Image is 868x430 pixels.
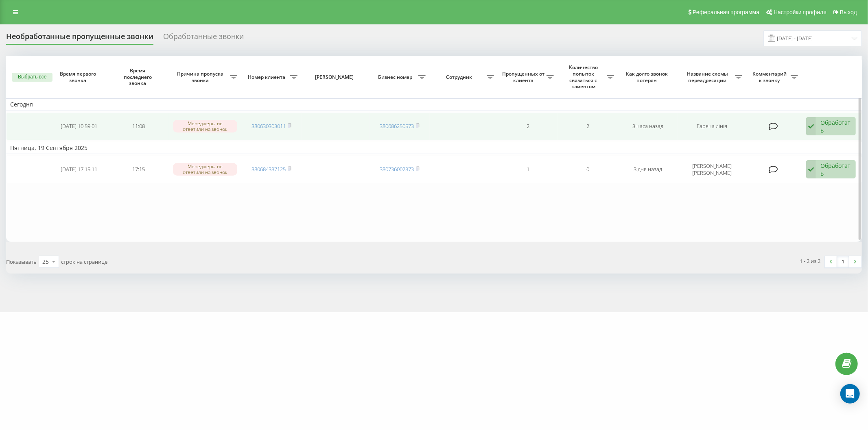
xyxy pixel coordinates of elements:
[498,113,558,140] td: 2
[49,113,109,140] td: [DATE] 10:59:01
[800,257,821,265] div: 1 - 2 из 2
[374,74,418,80] span: Бизнес номер
[678,156,746,183] td: [PERSON_NAME] [PERSON_NAME]
[49,156,109,183] td: [DATE] 17:15:11
[558,156,618,183] td: 0
[308,74,363,80] span: [PERSON_NAME]
[840,9,857,15] span: Выход
[173,163,237,175] div: Менеджеры не ответили на звонок
[558,113,618,140] td: 2
[61,258,107,265] span: строк на странице
[12,73,52,82] button: Выбрать все
[109,113,168,140] td: 11:08
[625,71,671,83] span: Как долго звонок потерян
[840,384,860,404] div: Open Intercom Messenger
[6,142,862,154] td: Пятница, 19 Сентября 2025
[502,71,547,83] span: Пропущенных от клиента
[251,165,286,173] a: 380684337125
[245,74,290,80] span: Номер клиента
[42,258,49,266] div: 25
[6,32,153,45] div: Необработанные пропущенные звонки
[109,156,168,183] td: 17:15
[173,120,237,132] div: Менеджеры не ответили на звонок
[820,119,851,134] div: Обработать
[774,9,826,15] span: Настройки профиля
[750,71,791,83] span: Комментарий к звонку
[6,98,862,111] td: Сегодня
[498,156,558,183] td: 1
[678,113,746,140] td: Гаряча лінія
[380,122,414,130] a: 380686250573
[837,256,849,267] a: 1
[163,32,244,45] div: Обработанные звонки
[251,122,286,130] a: 380630303011
[820,162,851,177] div: Обработать
[173,71,230,83] span: Причина пропуска звонка
[618,113,678,140] td: 3 часа назад
[618,156,678,183] td: 3 дня назад
[693,9,759,15] span: Реферальная программа
[6,258,37,265] span: Показывать
[682,71,735,83] span: Название схемы переадресации
[562,64,606,89] span: Количество попыток связаться с клиентом
[380,165,414,173] a: 380736002373
[116,67,162,87] span: Время последнего звонка
[56,71,102,83] span: Время первого звонка
[434,74,487,80] span: Сотрудник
